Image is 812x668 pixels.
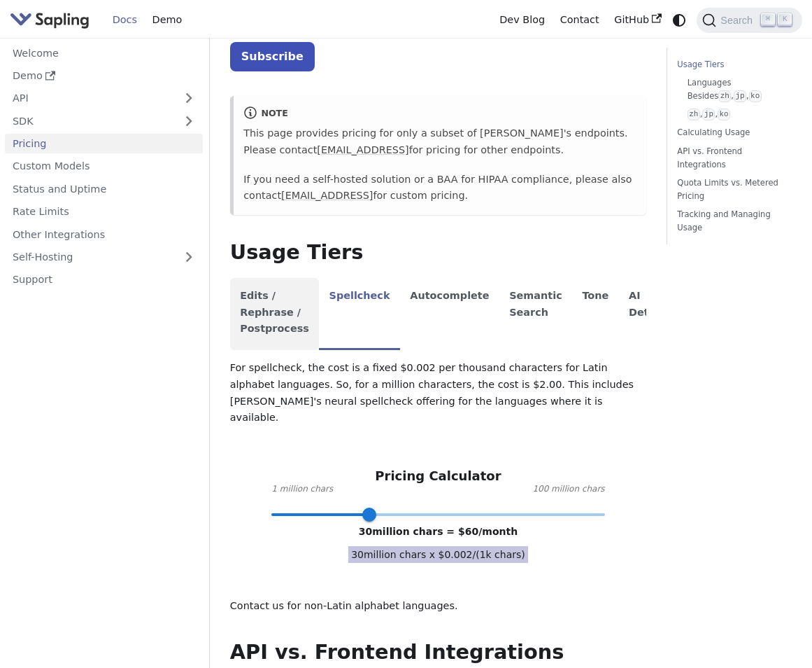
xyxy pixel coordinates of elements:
a: Docs [105,9,145,31]
a: Tracking and Managing Usage [677,208,787,235]
h3: Pricing Calculator [375,468,501,485]
code: ko [749,90,762,102]
span: 30 million chars x $ 0.002 /(1k chars) [348,546,528,563]
a: Self-Hosting [5,247,203,267]
a: Calculating Usage [677,126,787,139]
button: Search (Command+K) [697,8,802,33]
a: Pricing [5,134,203,154]
li: Edits / Rephrase / Postprocess [230,278,319,350]
li: Semantic Search [499,278,572,350]
span: 30 million chars = $ 60 /month [359,526,518,537]
a: [EMAIL_ADDRESS] [281,190,373,201]
a: API vs. Frontend Integrations [677,145,787,172]
a: Contact [553,9,607,31]
li: Spellcheck [319,278,400,350]
a: Dev Blog [492,9,552,31]
a: Quota Limits vs. Metered Pricing [677,176,787,203]
p: For spellcheck, the cost is a fixed $0.002 per thousand characters for Latin alphabet languages. ... [230,360,646,426]
a: Sapling.ai [10,10,94,30]
code: jp [734,90,746,102]
span: Search [716,15,761,26]
li: AI Detector [619,278,689,350]
a: GitHub [606,9,669,31]
kbd: K [778,13,792,26]
a: Welcome [5,43,203,63]
a: Languages Besideszh,jp,ko [688,76,782,103]
h2: Usage Tiers [230,240,646,265]
p: If you need a self-hosted solution or a BAA for HIPAA compliance, please also contact for custom ... [243,172,636,205]
a: Demo [5,66,203,86]
a: Support [5,270,203,290]
button: Expand sidebar category 'API' [175,88,203,109]
a: SDK [5,111,175,131]
a: API [5,88,175,109]
kbd: ⌘ [761,13,775,26]
span: 1 million chars [271,482,333,496]
a: zh,jp,ko [688,108,782,121]
code: zh [718,90,731,102]
li: Tone [572,278,619,350]
p: This page provides pricing for only a subset of [PERSON_NAME]'s endpoints. Please contact for pri... [243,125,636,159]
a: Usage Tiers [677,58,787,71]
a: Demo [145,9,190,31]
a: Subscribe [230,42,315,71]
code: jp [702,109,715,120]
a: [EMAIL_ADDRESS] [317,144,408,155]
code: ko [718,109,730,120]
code: zh [688,109,700,120]
span: 100 million chars [532,482,604,496]
p: Contact us for non-Latin alphabet languages. [230,598,646,615]
li: Autocomplete [400,278,499,350]
a: Custom Models [5,156,203,176]
h2: API vs. Frontend Integrations [230,640,646,665]
button: Switch between dark and light mode (currently system mode) [669,10,690,30]
img: Sapling.ai [10,10,90,30]
button: Expand sidebar category 'SDK' [175,111,203,131]
a: Rate Limits [5,202,203,222]
div: note [243,106,636,123]
a: Status and Uptime [5,179,203,199]
a: Other Integrations [5,224,203,244]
